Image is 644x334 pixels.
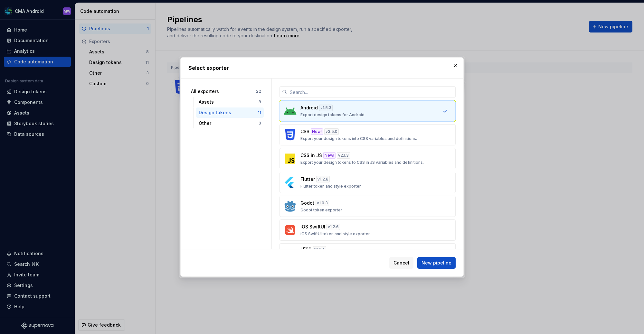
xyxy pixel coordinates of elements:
button: Godotv1.0.3Godot token exporter [279,196,456,217]
p: Export your design tokens to CSS in JS variables and definitions. [300,160,424,165]
input: Search... [287,86,456,98]
span: New pipeline [421,260,451,266]
div: 11 [258,110,261,115]
p: Flutter token and style exporter [300,184,361,189]
div: All exporters [191,88,256,95]
div: v 3.5.0 [324,128,339,135]
button: All exporters22 [188,86,264,97]
button: New pipeline [417,257,456,269]
p: Godot [300,200,314,206]
button: Other3 [196,118,264,128]
button: Design tokens11 [196,107,264,118]
div: v 1.2.8 [316,176,330,182]
button: Androidv1.5.3Export design tokens for Android [279,100,456,122]
div: Other [199,120,259,126]
button: Assets8 [196,97,264,107]
button: CSSNew!v3.5.0Export your design tokens into CSS variables and definitions. [279,124,456,145]
div: 8 [259,99,261,105]
h2: Select exporter [188,64,456,72]
div: New! [323,152,336,159]
div: 3 [259,121,261,126]
button: iOS SwiftUIv1.2.6iOS SwiftUI token and style exporter [279,219,456,241]
p: CSS in JS [300,152,322,159]
p: Android [300,105,318,111]
div: 22 [256,89,261,94]
div: v 2.1.3 [337,152,350,159]
p: iOS SwiftUI [300,224,325,230]
div: v 1.3.4 [313,246,326,253]
div: v 1.5.3 [319,105,333,111]
p: Export design tokens for Android [300,112,365,117]
div: Assets [199,99,259,105]
div: New! [311,128,323,135]
button: LESSv1.3.4Provides automatic export of styling information from your design system library. [279,243,456,267]
p: Export your design tokens into CSS variables and definitions. [300,136,417,141]
span: Cancel [393,260,409,266]
button: Cancel [389,257,413,269]
p: LESS [300,246,311,253]
button: Flutterv1.2.8Flutter token and style exporter [279,172,456,193]
div: v 1.2.6 [327,224,340,230]
button: CSS in JSNew!v2.1.3Export your design tokens to CSS in JS variables and definitions. [279,148,456,169]
p: Godot token exporter [300,208,342,213]
div: Design tokens [199,109,258,116]
p: CSS [300,128,309,135]
p: iOS SwiftUI token and style exporter [300,231,370,237]
p: Flutter [300,176,315,182]
div: v 1.0.3 [316,200,329,206]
